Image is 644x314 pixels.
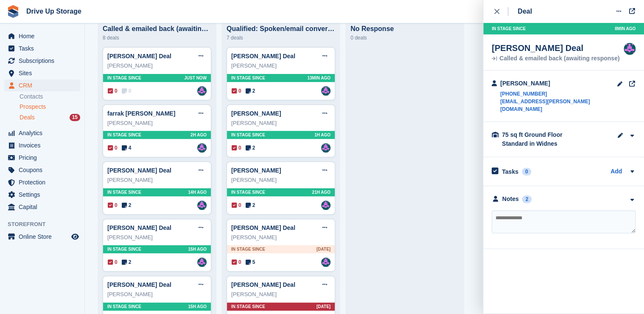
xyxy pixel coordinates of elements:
[20,113,35,122] span: Deals
[19,127,70,139] span: Analytics
[103,25,211,33] div: Called & emailed back (awaiting response)
[107,233,207,242] div: [PERSON_NAME]
[107,303,141,310] span: In stage since
[197,143,207,153] a: Andy
[610,167,622,177] a: Add
[4,139,80,151] a: menu
[231,189,265,195] span: In stage since
[502,130,587,148] div: 75 sq ft Ground Floor Standard in Widnes
[312,189,330,195] span: 21H AGO
[502,168,518,175] h2: Tasks
[231,303,265,310] span: In stage since
[188,189,207,195] span: 14H AGO
[492,43,619,53] div: [PERSON_NAME] Deal
[19,231,70,243] span: Online Store
[19,55,70,67] span: Subscriptions
[108,144,118,152] span: 0
[107,62,207,70] div: [PERSON_NAME]
[500,90,617,98] a: [PHONE_NUMBER]
[231,167,281,174] a: [PERSON_NAME]
[107,246,141,252] span: In stage since
[188,303,207,310] span: 15H AGO
[7,5,20,18] img: stora-icon-8386f47178a22dfd0bd8f6a31ec36ba5ce8667c1dd55bd0f319d3a0aa187defe.svg
[184,75,207,81] span: Just now
[197,257,207,267] img: Andy
[19,176,70,188] span: Protection
[350,25,459,33] div: No Response
[107,75,141,81] span: In stage since
[19,42,70,54] span: Tasks
[231,233,330,242] div: [PERSON_NAME]
[307,75,330,81] span: 13MIN AGO
[4,231,80,243] a: menu
[19,164,70,176] span: Coupons
[122,144,132,152] span: 4
[492,25,526,32] span: In stage since
[231,224,295,231] a: [PERSON_NAME] Deal
[4,164,80,176] a: menu
[4,201,80,213] a: menu
[246,87,255,95] span: 2
[190,132,207,138] span: 2H AGO
[107,281,171,288] a: [PERSON_NAME] Deal
[316,246,330,252] span: [DATE]
[107,189,141,195] span: In stage since
[231,62,330,70] div: [PERSON_NAME]
[232,201,241,209] span: 0
[108,87,118,95] span: 0
[246,258,255,266] span: 5
[4,55,80,67] a: menu
[624,43,636,55] img: Andy
[231,75,265,81] span: In stage since
[522,168,532,175] div: 0
[20,113,80,122] a: Deals 15
[502,195,519,204] div: Notes
[500,79,617,88] div: [PERSON_NAME]
[4,189,80,201] a: menu
[321,86,330,96] a: Andy
[227,25,335,33] div: Qualified: Spoken/email conversation with them
[20,103,46,111] span: Prospects
[316,303,330,310] span: [DATE]
[246,201,255,209] span: 2
[321,257,330,267] img: Andy
[4,176,80,188] a: menu
[197,86,207,96] a: Andy
[246,144,255,152] span: 2
[231,53,295,59] a: [PERSON_NAME] Deal
[108,201,118,209] span: 0
[4,30,80,42] a: menu
[197,201,207,210] img: Andy
[4,42,80,54] a: menu
[19,67,70,79] span: Sites
[122,87,132,95] span: 0
[19,201,70,213] span: Capital
[232,87,241,95] span: 0
[4,79,80,91] a: menu
[108,258,118,266] span: 0
[321,143,330,153] a: Andy
[232,144,241,152] span: 0
[20,93,80,101] a: Contacts
[231,119,330,127] div: [PERSON_NAME]
[231,246,265,252] span: In stage since
[615,25,636,32] span: 8MIN AGO
[231,110,281,117] a: [PERSON_NAME]
[227,33,335,43] div: 7 deals
[4,67,80,79] a: menu
[107,119,207,127] div: [PERSON_NAME]
[107,132,141,138] span: In stage since
[232,258,241,266] span: 0
[500,98,617,113] a: [EMAIL_ADDRESS][PERSON_NAME][DOMAIN_NAME]
[107,167,171,174] a: [PERSON_NAME] Deal
[231,176,330,184] div: [PERSON_NAME]
[70,232,80,242] a: Preview store
[492,56,619,62] div: Called & emailed back (awaiting response)
[19,30,70,42] span: Home
[107,53,171,59] a: [PERSON_NAME] Deal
